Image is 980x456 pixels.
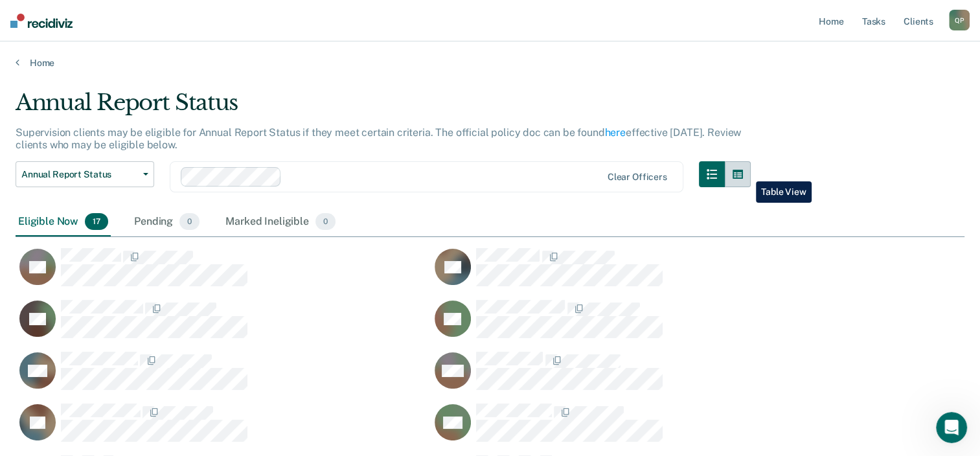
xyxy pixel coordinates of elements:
button: Annual Report Status [16,161,154,187]
span: 17 [85,213,108,230]
a: here [605,126,626,139]
div: Clear officers [608,172,667,183]
iframe: Intercom live chat [936,412,967,443]
div: Pending0 [131,208,202,236]
div: CaseloadOpportunityCell-01962088 [431,299,846,351]
img: Recidiviz [10,14,73,28]
div: Marked Ineligible0 [223,208,338,236]
div: Q P [949,10,970,30]
span: 0 [179,213,199,230]
div: CaseloadOpportunityCell-01032609 [16,351,431,403]
p: Supervision clients may be eligible for Annual Report Status if they meet certain criteria. The o... [16,126,741,151]
span: Annual Report Status [21,169,138,180]
button: QP [949,10,970,30]
a: Home [16,57,964,69]
div: CaseloadOpportunityCell-01597661 [431,403,846,455]
div: CaseloadOpportunityCell-05729530 [431,351,846,403]
div: CaseloadOpportunityCell-02197620 [16,299,431,351]
div: CaseloadOpportunityCell-03415752 [431,247,846,299]
div: Eligible Now17 [16,208,111,236]
div: Annual Report Status [16,89,751,126]
div: CaseloadOpportunityCell-01907184 [16,247,431,299]
div: CaseloadOpportunityCell-05715916 [16,403,431,455]
span: 0 [315,213,336,230]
